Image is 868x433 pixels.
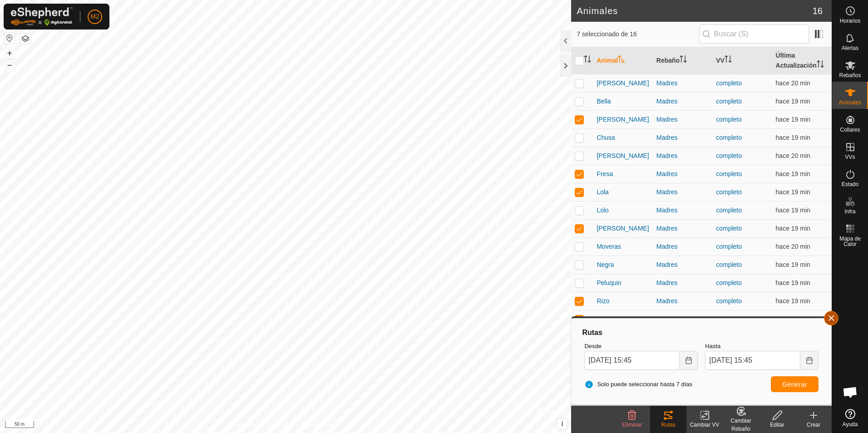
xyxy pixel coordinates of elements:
span: Fresa [597,169,613,179]
p-sorticon: Activar para ordenar [817,62,824,69]
span: 16 [813,4,823,18]
div: Madres [656,224,709,233]
th: Última Actualización [772,47,832,74]
div: Crear [795,421,832,429]
p-sorticon: Activar para ordenar [680,57,687,64]
span: 4 sept 2025, 15:25 [776,315,810,323]
a: completo [716,188,742,196]
div: Madres [656,115,709,124]
div: Madres [656,315,709,324]
a: completo [716,315,742,323]
div: Rutas [581,327,822,338]
span: Roya [597,315,612,324]
th: Animal [593,47,652,74]
p-sorticon: Activar para ordenar [584,57,591,64]
p-sorticon: Activar para ordenar [725,57,732,64]
span: 4 sept 2025, 15:25 [776,116,810,123]
a: completo [716,170,742,177]
label: Desde [584,342,698,351]
span: Lola [597,187,608,197]
th: VV [712,47,772,74]
button: Capas del Mapa [20,33,31,44]
p-sorticon: Activar para ordenar [618,57,625,64]
span: Mapa de Calor [834,236,866,247]
img: Logo Gallagher [11,7,73,26]
div: Madres [656,133,709,143]
span: Horarios [840,18,860,24]
a: Política de Privacidad [239,421,291,429]
div: Rutas [650,421,686,429]
div: Madres [656,187,709,197]
span: Animales [839,100,861,105]
th: Rebaño [653,47,712,74]
span: Moveras [597,242,621,251]
button: Choose Date [680,351,698,370]
button: i [557,419,567,429]
span: 4 sept 2025, 15:25 [776,170,810,177]
button: Choose Date [800,351,819,370]
div: Cambiar Rebaño [723,417,759,433]
span: Alertas [842,45,858,51]
span: 4 sept 2025, 15:25 [776,261,810,268]
div: Madres [656,169,709,179]
span: Rebaños [839,73,861,78]
span: Peluquin [597,278,621,288]
span: [PERSON_NAME] [597,224,649,233]
button: Restablecer Mapa [4,33,15,44]
span: Ayuda [843,422,858,427]
span: Collares [840,127,860,133]
span: Negra [597,260,614,270]
span: 4 sept 2025, 15:25 [776,188,810,196]
div: Cambiar VV [686,421,723,429]
a: completo [716,243,742,250]
span: Bella [597,97,611,106]
span: 7 seleccionado de 16 [577,30,699,39]
div: Madres [656,278,709,288]
a: completo [716,134,742,141]
span: 4 sept 2025, 15:25 [776,79,810,87]
span: [PERSON_NAME] [597,79,649,88]
button: + [4,48,15,59]
button: Generar [771,376,819,392]
a: completo [716,225,742,232]
a: Contáctenos [302,421,332,429]
div: Madres [656,296,709,306]
div: Editar [759,421,795,429]
a: completo [716,79,742,87]
span: 4 sept 2025, 15:25 [776,98,810,105]
a: completo [716,98,742,105]
span: M2 [90,12,99,21]
span: Eliminar [622,422,641,428]
a: completo [716,297,742,305]
span: VVs [845,154,855,160]
label: Hasta [705,342,819,351]
div: Madres [656,206,709,215]
div: Madres [656,97,709,106]
span: Infra [844,209,855,214]
button: – [4,59,15,70]
span: Rizo [597,296,609,306]
a: completo [716,279,742,286]
span: Generar [782,381,807,388]
span: Lolo [597,206,608,215]
span: Solo puede seleccionar hasta 7 días [584,380,692,389]
input: Buscar (S) [699,25,809,44]
div: Madres [656,79,709,88]
span: 4 sept 2025, 15:25 [776,297,810,305]
span: [PERSON_NAME] [597,115,649,124]
a: completo [716,261,742,268]
span: Chusa [597,133,615,143]
span: 4 sept 2025, 15:25 [776,243,810,250]
div: Madres [656,242,709,251]
span: 4 sept 2025, 15:25 [776,225,810,232]
a: completo [716,152,742,159]
div: Madres [656,151,709,161]
div: Madres [656,260,709,270]
span: Estado [842,182,858,187]
span: 4 sept 2025, 15:25 [776,134,810,141]
a: completo [716,207,742,214]
span: 4 sept 2025, 15:25 [776,279,810,286]
span: i [561,420,563,428]
a: completo [716,116,742,123]
h2: Animales [577,5,812,16]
